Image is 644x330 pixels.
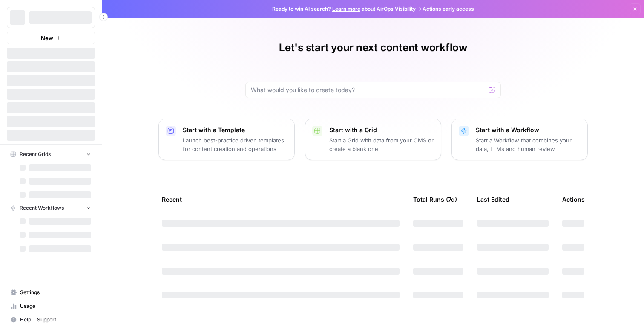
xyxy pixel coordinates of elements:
[7,313,95,327] button: Help + Support
[162,188,400,211] div: Recent
[477,188,509,211] div: Last Edited
[7,32,95,44] button: New
[7,148,95,161] button: Recent Grids
[329,136,434,153] p: Start a Grid with data from your CMS or create a blank one
[183,136,287,153] p: Launch best-practice driven templates for content creation and operations
[20,316,91,324] span: Help + Support
[20,302,91,310] span: Usage
[20,289,91,296] span: Settings
[20,151,51,158] span: Recent Grids
[476,126,581,134] p: Start with a Workflow
[272,5,416,13] span: Ready to win AI search? about AirOps Visibility
[20,204,64,212] span: Recent Workflows
[7,299,95,313] a: Usage
[413,188,457,211] div: Total Runs (7d)
[451,119,588,160] button: Start with a WorkflowStart a Workflow that combines your data, LLMs and human review
[305,119,441,160] button: Start with a GridStart a Grid with data from your CMS or create a blank one
[476,136,581,153] p: Start a Workflow that combines your data, LLMs and human review
[279,41,467,55] h1: Let's start your next content workflow
[158,119,295,160] button: Start with a TemplateLaunch best-practice driven templates for content creation and operations
[183,126,287,134] p: Start with a Template
[41,34,53,42] span: New
[251,86,485,94] input: What would you like to create today?
[329,126,434,134] p: Start with a Grid
[423,5,474,13] span: Actions early access
[562,188,585,211] div: Actions
[332,6,360,12] a: Learn more
[7,202,95,214] button: Recent Workflows
[7,286,95,299] a: Settings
